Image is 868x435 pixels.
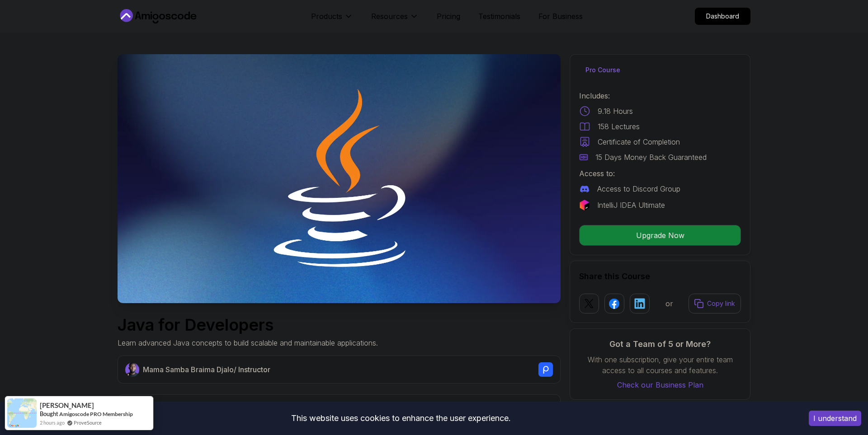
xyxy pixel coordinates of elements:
[238,365,270,374] span: Instructor
[579,270,741,283] h2: Share this Course
[118,54,561,303] img: java-for-developers_thumbnail
[478,11,520,22] a: Testimonials
[371,11,408,22] p: Resources
[696,235,859,394] iframe: chat widget
[580,65,626,75] p: Pro Course
[598,136,680,147] p: Certificate of Completion
[580,225,741,245] p: Upgrade Now
[437,11,460,22] a: Pricing
[579,354,741,376] p: With one subscription, give your entire team access to all courses and features.
[597,183,680,194] p: Access to Discord Group
[695,8,750,24] p: Dashboard
[579,168,741,179] p: Access to:
[595,152,707,163] p: 15 Days Money Back Guaranteed
[579,200,590,210] img: jetbrains logo
[579,379,741,390] a: Check our Business Plan
[830,399,859,426] iframe: chat widget
[125,363,139,377] img: Nelson Djalo
[579,338,741,351] h3: Got a Team of 5 or More?
[689,294,741,313] button: Copy link
[40,410,58,417] span: Bought
[598,121,640,132] p: 158 Lectures
[7,398,37,428] img: provesource social proof notification image
[579,225,741,246] button: Upgrade Now
[118,316,378,334] h1: Java for Developers
[40,402,94,409] span: [PERSON_NAME]
[371,11,419,29] button: Resources
[118,337,378,348] p: Learn advanced Java concepts to build scalable and maintainable applications.
[579,90,741,101] p: Includes:
[809,411,861,426] button: Accept cookies
[311,11,342,22] p: Products
[143,364,270,375] p: Mama Samba Braima Djalo /
[597,200,665,210] p: IntelliJ IDEA Ultimate
[598,106,633,117] p: 9.18 Hours
[59,411,133,417] a: Amigoscode PRO Membership
[40,419,65,426] span: 2 hours ago
[695,8,750,25] a: Dashboard
[74,419,102,426] a: ProveSource
[665,298,673,309] p: or
[7,408,795,428] div: This website uses cookies to enhance the user experience.
[311,11,353,29] button: Products
[538,11,583,22] a: For Business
